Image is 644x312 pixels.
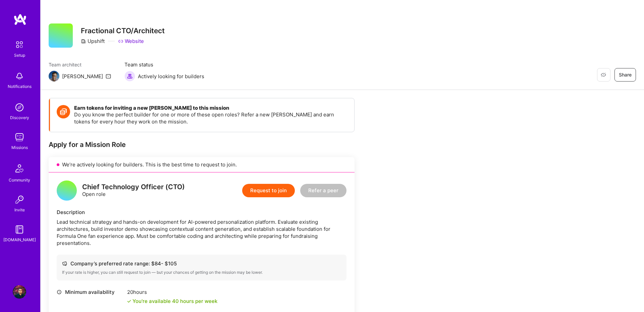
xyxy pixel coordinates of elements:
[13,13,27,25] img: logo
[11,160,28,176] img: Community
[300,184,346,197] button: Refer a peer
[81,38,105,45] div: Upshift
[614,68,636,82] button: Share
[49,140,355,149] div: Apply for a Mission Role
[57,105,70,118] img: Token icon
[8,83,32,90] div: Notifications
[127,298,217,305] div: You're available 40 hours per week
[127,299,131,303] i: icon Check
[13,223,26,236] img: guide book
[10,114,29,121] div: Discovery
[118,38,144,45] a: Website
[57,209,346,216] div: Description
[13,285,26,299] img: User Avatar
[49,71,59,82] img: Team Architect
[12,38,26,52] img: setup
[619,71,632,78] span: Share
[74,111,347,125] p: Do you know the perfect builder for one or more of these open roles? Refer a new [PERSON_NAME] an...
[74,105,347,111] h4: Earn tokens for inviting a new [PERSON_NAME] to this mission
[11,144,28,151] div: Missions
[106,73,111,79] i: icon Mail
[57,289,124,296] div: Minimum availability
[124,61,204,68] span: Team status
[81,27,165,35] h3: Fractional CTO/Architect
[81,39,86,44] i: icon CompanyGray
[242,184,295,197] button: Request to join
[138,73,204,80] span: Actively looking for builders
[62,270,341,275] div: If your rate is higher, you can still request to join — but your chances of getting on the missio...
[57,290,62,295] i: icon Clock
[14,52,25,59] div: Setup
[9,176,30,184] div: Community
[13,69,26,83] img: bell
[49,157,355,172] div: We’re actively looking for builders. This is the best time to request to join.
[3,236,36,243] div: [DOMAIN_NAME]
[57,218,346,247] div: Lead technical strategy and hands-on development for AI-powered personalization platform. Evaluat...
[82,184,185,191] div: Chief Technology Officer (CTO)
[11,285,28,299] a: User Avatar
[124,71,135,82] img: Actively looking for builders
[127,289,217,296] div: 20 hours
[62,260,341,267] div: Company’s preferred rate range: $ 84 - $ 105
[62,73,103,80] div: [PERSON_NAME]
[62,261,67,266] i: icon Cash
[13,101,26,114] img: discovery
[49,61,111,68] span: Team architect
[14,206,25,213] div: Invite
[13,131,26,144] img: teamwork
[82,184,185,198] div: Open role
[13,193,26,206] img: Invite
[601,72,606,77] i: icon EyeClosed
